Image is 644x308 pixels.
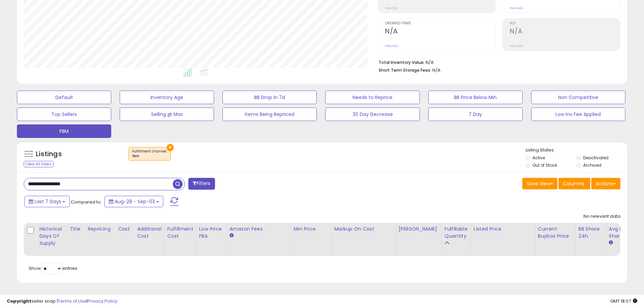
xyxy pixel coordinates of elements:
span: Ordered Items [385,22,495,25]
span: N/A [432,67,440,73]
div: [PERSON_NAME] [399,226,439,233]
div: Cost [118,226,131,233]
button: Columns [558,178,590,189]
span: Compared to: [71,199,102,205]
div: Current Buybox Price [538,226,573,240]
label: Archived [583,162,601,168]
button: BB Drop in 7d [222,91,317,104]
label: Deactivated [583,155,609,161]
small: Prev: N/A [510,44,523,48]
button: Items Being Repriced [222,108,317,121]
strong: Copyright [7,298,31,304]
div: Low Price FBA [199,226,224,240]
button: Inventory Age [120,91,214,104]
div: Clear All Filters [24,161,54,167]
button: FBM [17,124,111,138]
button: Filters [188,178,215,190]
div: No relevant data [583,213,620,220]
button: Needs to Reprice [325,91,420,104]
button: × [167,144,174,151]
span: Fulfillment channel : [132,149,167,159]
button: Top Sellers [17,108,111,121]
span: 2025-09-11 18:07 GMT [610,298,637,304]
button: 7 Day [428,108,523,121]
button: Default [17,91,111,104]
small: Prev: N/A [510,6,523,10]
div: Title [70,226,82,233]
h2: N/A [385,27,495,37]
div: Fulfillable Quantity [445,226,468,240]
button: Aug-28 - Sep-03 [104,196,163,207]
h2: N/A [510,27,620,37]
div: Fulfillment Cost [167,226,193,240]
small: Prev: N/A [385,44,398,48]
span: Columns [563,180,584,187]
button: Non Competitive [531,91,625,104]
div: Historical Days Of Supply [39,226,64,247]
div: Listed Price [474,226,532,233]
label: Active [532,155,545,161]
span: Last 7 Days [34,198,61,205]
div: Additional Cost [137,226,162,240]
h5: Listings [36,149,62,159]
button: Last 7 Days [24,196,70,207]
small: Avg BB Share. [609,240,613,246]
b: Short Term Storage Fees: [379,67,431,73]
div: fbm [132,154,167,159]
th: The percentage added to the cost of goods (COGS) that forms the calculator for Min & Max prices. [331,223,396,256]
div: seller snap | | [7,298,117,305]
span: Aug-28 - Sep-03 [115,198,155,205]
p: Listing States: [526,147,627,153]
button: Low Inv Fee Applied [531,108,625,121]
small: Amazon Fees. [230,233,234,239]
a: Privacy Policy [88,298,117,304]
button: Save View [522,178,557,189]
a: Terms of Use [58,298,87,304]
div: Avg BB Share [609,226,634,240]
span: ROI [510,22,620,25]
button: Selling @ Max [120,108,214,121]
div: Amazon Fees [230,226,288,233]
li: N/A [379,58,615,66]
span: Show: entries [29,265,77,271]
div: BB Share 24h. [578,226,603,240]
div: Markup on Cost [334,226,393,233]
button: 30 Day Decrease [325,108,420,121]
b: Total Inventory Value: [379,60,425,65]
small: Prev: N/A [385,6,398,10]
button: BB Price Below Min [428,91,523,104]
label: Out of Stock [532,162,557,168]
div: Min Price [294,226,329,233]
button: Actions [591,178,620,189]
div: Repricing [88,226,112,233]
